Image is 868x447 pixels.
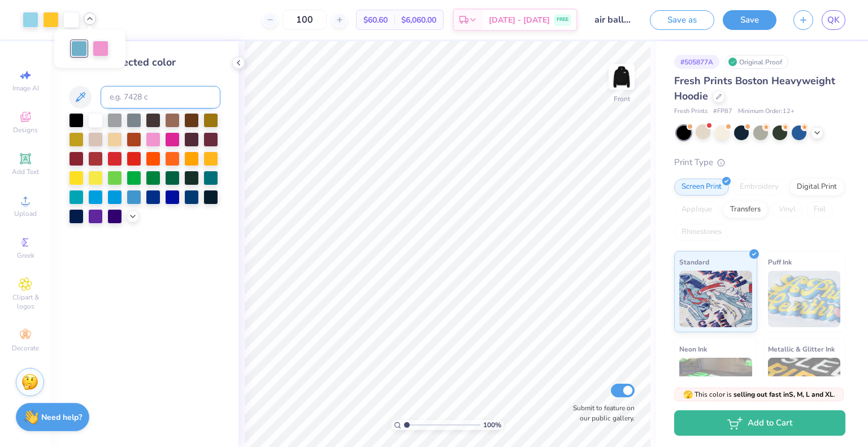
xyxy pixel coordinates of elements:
[12,84,39,93] span: Image AI
[679,271,752,327] img: Standard
[69,55,220,70] div: Change selected color
[567,403,635,423] label: Submit to feature on our public gallery.
[483,420,501,430] span: 100 %
[674,179,729,196] div: Screen Print
[789,179,844,196] div: Digital Print
[723,10,776,30] button: Save
[12,344,39,353] span: Decorate
[679,343,707,355] span: Neon Ink
[768,271,841,327] img: Puff Ink
[713,107,732,116] span: # FP87
[363,14,388,26] span: $60.60
[822,10,845,30] a: QK
[401,14,436,26] span: $6,060.00
[610,66,633,88] img: Front
[768,343,835,355] span: Metallic & Glitter Ink
[806,201,833,218] div: Foil
[557,16,568,24] span: FREE
[679,256,709,268] span: Standard
[17,251,34,260] span: Greek
[768,256,792,268] span: Puff Ink
[12,167,39,176] span: Add Text
[771,201,803,218] div: Vinyl
[586,8,641,31] input: Untitled Design
[13,125,38,134] span: Designs
[683,389,693,400] span: 🫣
[674,410,845,436] button: Add to Cart
[14,209,37,218] span: Upload
[723,201,768,218] div: Transfers
[674,74,835,103] span: Fresh Prints Boston Heavyweight Hoodie
[738,107,795,116] span: Minimum Order: 12 +
[101,86,220,109] input: e.g. 7428 c
[674,156,845,169] div: Print Type
[674,107,708,116] span: Fresh Prints
[674,55,719,69] div: # 505877A
[768,358,841,414] img: Metallic & Glitter Ink
[489,14,550,26] span: [DATE] - [DATE]
[725,55,788,69] div: Original Proof
[683,389,835,400] span: This color is .
[41,412,82,423] strong: Need help?
[679,358,752,414] img: Neon Ink
[650,10,714,30] button: Save as
[6,293,45,311] span: Clipart & logos
[283,10,327,30] input: – –
[734,390,834,399] strong: selling out fast in S, M, L and XL
[674,224,729,241] div: Rhinestones
[674,201,719,218] div: Applique
[614,94,630,104] div: Front
[827,14,840,27] span: QK
[732,179,786,196] div: Embroidery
